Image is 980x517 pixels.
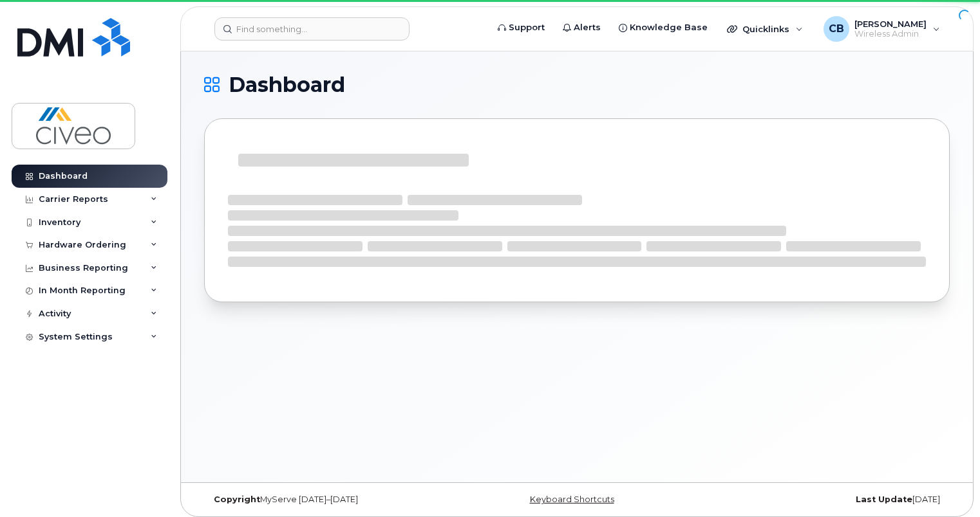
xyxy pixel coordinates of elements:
strong: Last Update [856,494,912,504]
div: [DATE] [701,494,950,505]
a: Keyboard Shortcuts [530,494,614,504]
span: Dashboard [229,75,345,95]
div: MyServe [DATE]–[DATE] [204,494,453,505]
strong: Copyright [214,494,260,504]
